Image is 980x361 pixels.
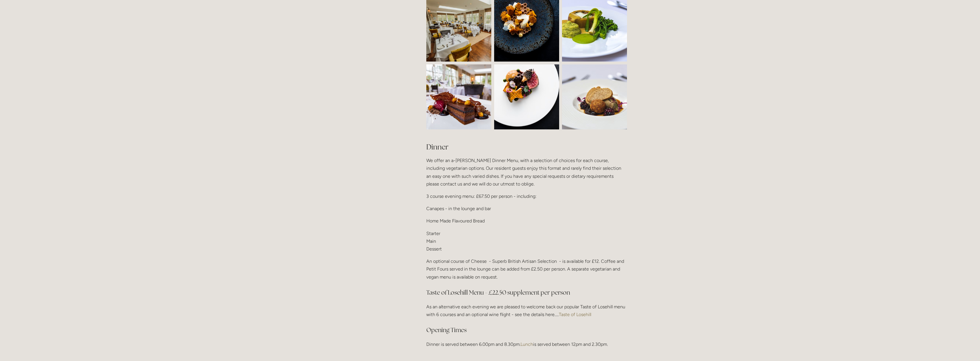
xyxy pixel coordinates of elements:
h3: Taste of Losehill Menu - £22.50 supplement per person [426,287,627,298]
p: 3 course evening menu: £67.50 per person - including: [426,192,627,200]
a: Taste of Losehill [559,312,591,317]
img: October 2021 (10).jpg [546,64,643,129]
p: An optional course of Cheese - Superb British Artisan Selection - is available for £12. Coffee an... [426,257,627,281]
p: We offer an a-[PERSON_NAME] Dinner Menu, with a selection of choices for each course, including v... [426,157,627,188]
h2: Dinner [426,142,627,152]
p: Dinner is served between 6.00pm and 8.30pm. is served between 12pm and 2.30pm. [426,340,627,348]
img: October 2021 (13).jpg [415,64,513,129]
p: Canapes - in the lounge and bar [426,205,627,212]
a: Lunch [520,342,533,347]
h3: Opening Times [426,324,627,336]
p: As an alternative each evening we are pleased to welcome back our popular Taste of Losehill menu ... [426,303,627,318]
p: Starter Main Dessert [426,230,627,253]
p: Home Made Flavoured Bread [426,217,627,225]
img: DSC_8057b.jpg [494,64,587,129]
